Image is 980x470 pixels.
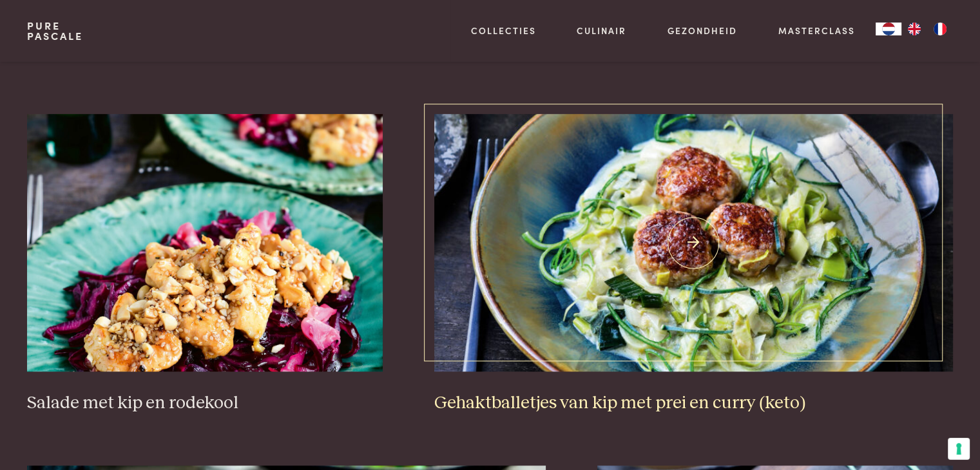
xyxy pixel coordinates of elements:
[27,114,383,371] img: Salade met kip en rodekool
[434,392,953,415] h3: Gehaktballetjes van kip met prei en curry (keto)
[927,23,953,35] a: FR
[876,23,953,35] aside: Language selected: Nederlands
[27,392,383,415] h3: Salade met kip en rodekool
[434,114,953,371] img: Gehaktballetjes van kip met prei en curry (keto)
[876,23,901,35] a: NL
[901,23,953,35] ul: Language list
[434,114,953,414] a: Gehaktballetjes van kip met prei en curry (keto) Gehaktballetjes van kip met prei en curry (keto)
[577,24,626,37] a: Culinair
[778,24,855,37] a: Masterclass
[27,21,83,41] a: PurePascale
[27,114,383,414] a: Salade met kip en rodekool Salade met kip en rodekool
[668,24,737,37] a: Gezondheid
[876,23,901,35] div: Language
[948,438,970,460] button: Uw voorkeuren voor toestemming voor trackingtechnologieën
[471,24,536,37] a: Collecties
[901,23,927,35] a: EN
